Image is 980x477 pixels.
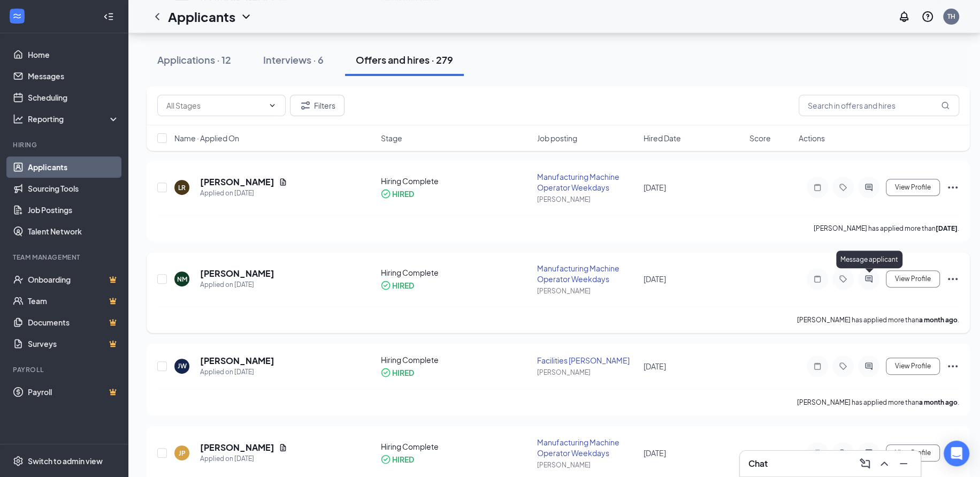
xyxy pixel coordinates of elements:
[13,113,24,124] svg: Analysis
[380,280,391,291] svg: CheckmarkCircle
[811,275,824,283] svg: Note
[157,53,231,66] div: Applications · 12
[380,176,530,186] div: Hiring Complete
[380,354,530,365] div: Hiring Complete
[356,53,453,66] div: Offers and hires · 279
[380,367,391,378] svg: CheckmarkCircle
[895,275,931,283] span: View Profile
[921,10,934,23] svg: QuestionInfo
[268,101,277,110] svg: ChevronDown
[749,133,771,143] span: Score
[643,448,665,458] span: [DATE]
[876,455,893,472] button: ChevronUp
[837,275,849,283] svg: Tag
[392,188,414,199] div: HIRED
[179,449,186,458] div: JP
[837,362,849,370] svg: Tag
[947,12,955,21] div: TH
[537,368,637,377] div: [PERSON_NAME]
[537,171,637,193] div: Manufacturing Machine Operator Weekdays
[886,444,940,461] button: View Profile
[862,449,875,457] svg: ActiveChat
[103,11,114,22] svg: Collapse
[878,457,891,470] svg: ChevronUp
[290,95,344,116] button: Filter Filters
[178,361,187,370] div: JW
[862,183,875,192] svg: ActiveChat
[174,133,239,143] span: Name · Applied On
[897,457,910,470] svg: Minimize
[200,355,274,367] h5: [PERSON_NAME]
[28,199,119,221] a: Job Postings
[946,272,959,285] svg: Ellipses
[944,441,969,466] div: Open Intercom Messenger
[862,362,875,370] svg: ActiveChat
[895,449,931,457] span: View Profile
[28,113,120,124] div: Reporting
[299,99,312,112] svg: Filter
[643,361,665,371] span: [DATE]
[537,355,637,366] div: Facilities [PERSON_NAME]
[811,362,824,370] svg: Note
[240,10,252,23] svg: ChevronDown
[200,279,274,290] div: Applied on [DATE]
[177,275,187,284] div: NM
[200,176,274,188] h5: [PERSON_NAME]
[537,437,637,458] div: Manufacturing Machine Operator Weekdays
[537,460,637,470] div: [PERSON_NAME]
[28,312,119,333] a: DocumentsCrown
[797,398,959,407] p: [PERSON_NAME] has applied more than .
[13,456,24,466] svg: Settings
[936,224,958,232] b: [DATE]
[643,133,680,143] span: Hired Date
[200,268,274,279] h5: [PERSON_NAME]
[748,458,768,470] h3: Chat
[200,442,274,453] h5: [PERSON_NAME]
[799,133,825,143] span: Actions
[12,11,22,21] svg: WorkstreamLogo
[811,183,824,192] svg: Note
[13,253,117,262] div: Team Management
[886,358,940,375] button: View Profile
[380,133,402,143] span: Stage
[392,454,414,465] div: HIRED
[859,457,871,470] svg: ComposeMessage
[392,367,414,378] div: HIRED
[886,270,940,287] button: View Profile
[166,100,264,111] input: All Stages
[28,44,119,65] a: Home
[898,10,910,23] svg: Notifications
[537,133,577,143] span: Job posting
[862,275,875,283] svg: ActiveChat
[200,188,287,199] div: Applied on [DATE]
[151,10,164,23] svg: ChevronLeft
[946,360,959,373] svg: Ellipses
[837,183,849,192] svg: Tag
[946,181,959,194] svg: Ellipses
[814,224,959,233] p: [PERSON_NAME] has applied more than .
[28,156,119,178] a: Applicants
[28,178,119,199] a: Sourcing Tools
[200,453,287,464] div: Applied on [DATE]
[856,455,874,472] button: ComposeMessage
[13,140,117,149] div: Hiring
[380,267,530,278] div: Hiring Complete
[643,274,665,284] span: [DATE]
[836,251,902,268] div: Message applicant
[380,188,391,199] svg: CheckmarkCircle
[537,195,637,204] div: [PERSON_NAME]
[895,455,912,472] button: Minimize
[886,179,940,196] button: View Profile
[392,280,414,291] div: HIRED
[28,87,119,108] a: Scheduling
[799,95,959,116] input: Search in offers and hires
[28,221,119,242] a: Talent Network
[168,7,235,26] h1: Applicants
[28,381,119,403] a: PayrollCrown
[919,398,958,406] b: a month ago
[811,449,824,457] svg: Note
[380,454,391,465] svg: CheckmarkCircle
[28,269,119,290] a: OnboardingCrown
[797,315,959,324] p: [PERSON_NAME] has applied more than .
